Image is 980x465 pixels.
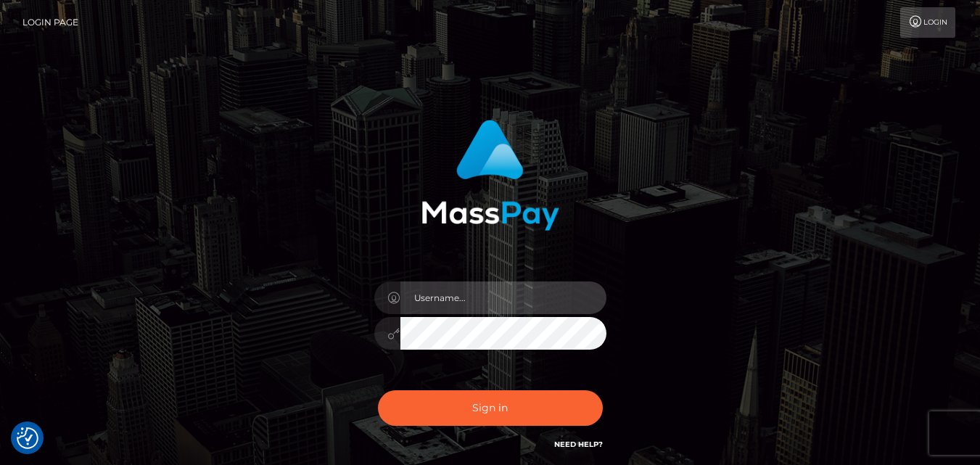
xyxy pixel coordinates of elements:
[900,7,955,38] a: Login
[17,427,38,449] button: Consent Preferences
[554,440,603,449] a: Need Help?
[378,390,603,426] button: Sign in
[22,7,78,38] a: Login Page
[400,281,606,314] input: Username...
[421,120,559,231] img: MassPay Login
[17,427,38,449] img: Revisit consent button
